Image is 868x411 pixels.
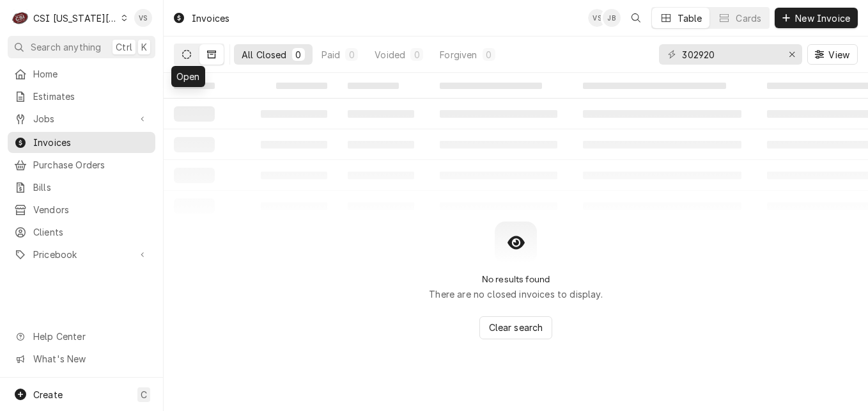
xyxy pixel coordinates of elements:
a: Go to Pricebook [8,244,155,265]
span: ‌ [440,83,542,89]
div: Open [171,66,205,87]
span: Search anything [31,40,101,54]
div: Vicky Stuesse's Avatar [134,9,152,27]
div: Paid [322,48,341,61]
a: Purchase Orders [8,154,155,175]
div: 0 [348,48,355,61]
span: Ctrl [116,40,132,54]
div: VS [588,9,606,27]
a: Go to What's New [8,348,155,369]
div: VS [134,9,152,27]
span: ‌ [348,83,399,89]
span: Help Center [33,330,148,343]
span: ‌ [583,83,726,89]
span: Estimates [33,90,149,103]
span: Bills [33,181,149,194]
span: New Invoice [793,12,853,25]
div: JB [603,9,621,27]
span: Home [33,67,149,81]
div: 0 [413,48,421,61]
span: K [141,40,147,54]
span: Invoices [33,136,149,149]
button: View [807,44,858,65]
table: All Closed Invoices List Loading [164,73,868,222]
button: Erase input [782,44,802,65]
p: There are no closed invoices to display. [429,287,602,301]
a: Invoices [8,132,155,153]
div: CSI [US_STATE][GEOGRAPHIC_DATA]. [33,12,118,25]
div: Vicky Stuesse's Avatar [588,9,606,27]
span: Vendors [33,203,149,216]
a: Go to Jobs [8,108,155,129]
div: Joshua Bennett's Avatar [603,9,621,27]
span: What's New [33,352,148,366]
div: Cards [736,12,761,25]
a: Clients [8,222,155,243]
span: Clients [33,225,149,239]
span: Jobs [33,112,130,125]
button: Clear search [479,316,553,339]
div: Voided [375,48,405,61]
button: Open search [626,8,646,28]
a: Bills [8,177,155,198]
h2: No results found [482,274,550,285]
span: Pricebook [33,248,130,261]
div: Table [678,12,702,25]
span: View [826,48,852,61]
span: C [141,388,147,401]
div: 0 [485,48,493,61]
span: Clear search [486,321,546,334]
a: Vendors [8,199,155,220]
a: Go to Help Center [8,326,155,347]
a: Estimates [8,86,155,107]
input: Keyword search [682,44,778,65]
div: Forgiven [440,48,477,61]
button: Search anythingCtrlK [8,36,155,58]
span: Create [33,389,63,400]
span: Purchase Orders [33,158,149,172]
div: 0 [295,48,302,61]
span: ‌ [276,83,327,89]
div: All Closed [242,48,287,61]
div: CSI Kansas City.'s Avatar [12,9,29,27]
button: New Invoice [775,8,858,28]
a: Home [8,63,155,85]
div: C [12,9,29,27]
